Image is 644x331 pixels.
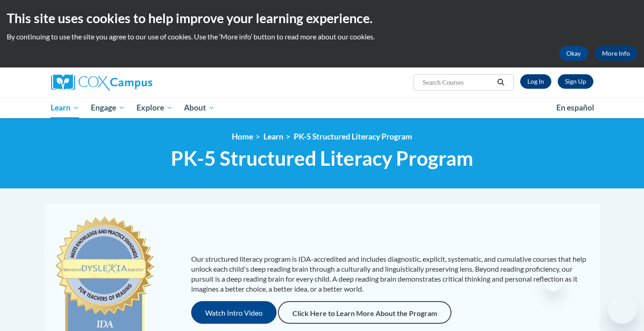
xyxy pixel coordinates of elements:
[294,132,412,141] a: PK-5 Structured Literacy Program
[171,146,473,170] span: PK-5 Structured Literacy Program
[51,74,223,91] a: Cox Campus
[91,102,125,113] span: Engage
[559,46,588,61] button: Okay
[550,98,600,117] a: En español
[545,273,563,291] iframe: Close message
[136,102,173,113] span: Explore
[184,102,215,113] span: About
[558,74,593,89] a: Register
[51,74,152,91] img: Cox Campus
[85,97,131,118] a: Engage
[422,77,494,88] input: Search Courses
[556,103,594,112] span: En español
[595,46,637,61] a: More Info
[38,97,607,118] div: Main menu
[278,301,451,324] a: Click Here to Learn More About the Program
[232,132,253,141] a: Home
[7,32,637,42] p: By continuing to use the site you agree to our use of cookies. Use the ‘More info’ button to read...
[51,102,79,113] span: Learn
[131,97,179,118] a: Explore
[178,97,221,118] a: About
[45,97,85,118] a: Learn
[263,132,283,141] a: Learn
[608,295,637,324] iframe: Button to launch messaging window
[520,74,551,89] a: Log In
[494,77,508,88] button: Search
[191,254,591,294] p: Our structured literacy program is IDA-accredited and includes diagnostic, explicit, systematic, ...
[7,9,637,27] h2: This site uses cookies to help improve your learning experience.
[191,301,277,324] button: Watch Intro Video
